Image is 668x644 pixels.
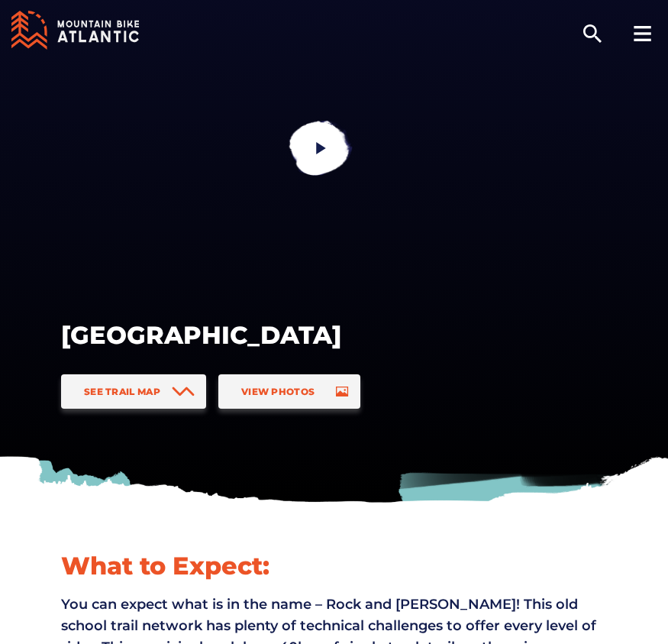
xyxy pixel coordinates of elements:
h1: What to Expect: [61,550,607,582]
ion-icon: search [580,21,605,46]
a: View Photos [218,374,360,409]
ion-icon: play [313,141,328,156]
span: View Photos [241,386,315,397]
span: See Trail Map [84,386,160,397]
a: See Trail Map [61,374,206,409]
h1: [GEOGRAPHIC_DATA] [61,319,565,351]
